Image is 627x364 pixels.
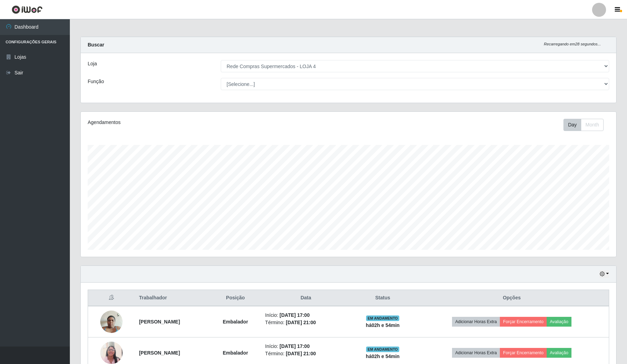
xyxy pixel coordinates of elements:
[563,119,604,131] div: First group
[366,354,400,359] strong: há 02 h e 54 min
[547,317,571,327] button: Avaliação
[563,119,609,131] div: Toolbar with button groups
[286,320,316,325] time: [DATE] 21:00
[265,312,347,319] li: Início:
[261,290,351,306] th: Data
[279,343,309,349] time: [DATE] 17:00
[279,312,309,318] time: [DATE] 17:00
[547,348,571,358] button: Avaliação
[139,350,180,356] strong: [PERSON_NAME]
[88,119,299,126] div: Agendamentos
[12,5,43,14] img: CoreUI Logo
[223,319,248,325] strong: Embalador
[139,319,180,325] strong: [PERSON_NAME]
[544,42,601,46] i: Recarregando em 28 segundos...
[563,119,581,131] button: Day
[88,42,104,48] strong: Buscar
[88,78,104,85] label: Função
[210,290,261,306] th: Posição
[366,315,399,321] span: EM ANDAMENTO
[286,351,316,356] time: [DATE] 21:00
[366,347,399,352] span: EM ANDAMENTO
[500,317,547,327] button: Forçar Encerramento
[88,60,97,67] label: Loja
[366,322,400,328] strong: há 02 h e 54 min
[265,343,347,350] li: Início:
[452,348,500,358] button: Adicionar Horas Extra
[500,348,547,358] button: Forçar Encerramento
[223,350,248,356] strong: Embalador
[135,290,210,306] th: Trabalhador
[100,307,123,336] img: 1731584937097.jpeg
[265,350,347,357] li: Término:
[581,119,604,131] button: Month
[265,319,347,326] li: Término:
[415,290,609,306] th: Opções
[351,290,415,306] th: Status
[452,317,500,327] button: Adicionar Horas Extra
